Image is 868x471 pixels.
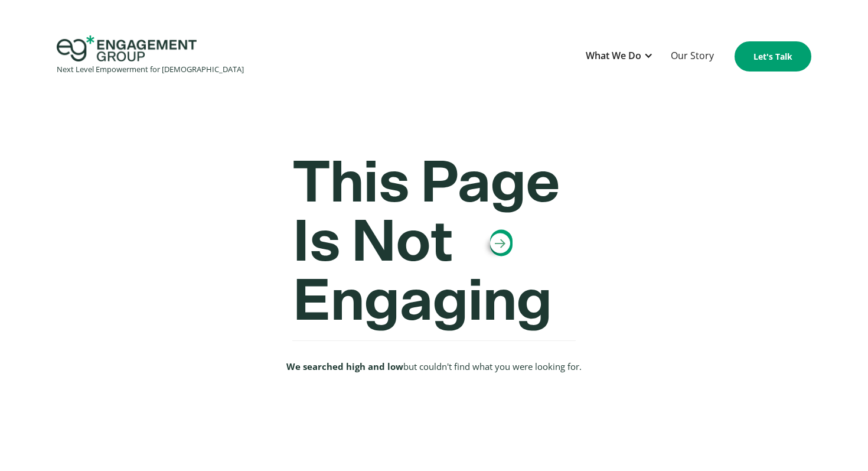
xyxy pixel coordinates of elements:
img: Engagement Group Logo Icon [57,35,197,61]
div: What We Do [580,42,659,71]
strong: We searched high and low [286,360,403,372]
a: Let's Talk [735,41,811,72]
a: home [57,35,244,77]
div: What We Do [586,48,641,64]
div: but couldn't find what you were looking for. [286,359,582,375]
a: Our Story [665,42,720,71]
div: Next Level Empowerment for [DEMOGRAPHIC_DATA] [57,61,244,77]
h1: This Page Is Not Engaging [292,145,576,341]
